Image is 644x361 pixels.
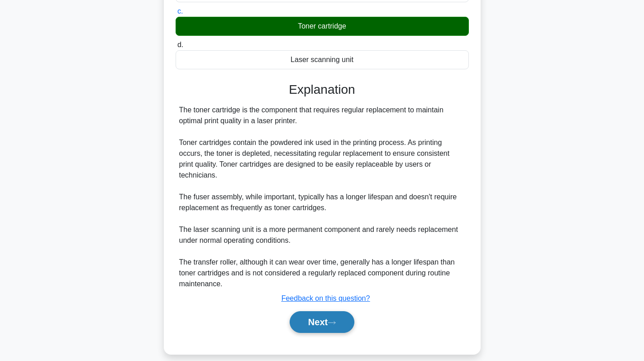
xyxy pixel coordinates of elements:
[176,17,469,36] div: Toner cartridge
[290,311,354,333] button: Next
[177,41,183,48] span: d.
[177,7,183,15] span: c.
[181,82,463,97] h3: Explanation
[281,294,370,302] a: Feedback on this question?
[179,105,465,289] div: The toner cartridge is the component that requires regular replacement to maintain optimal print ...
[176,50,469,69] div: Laser scanning unit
